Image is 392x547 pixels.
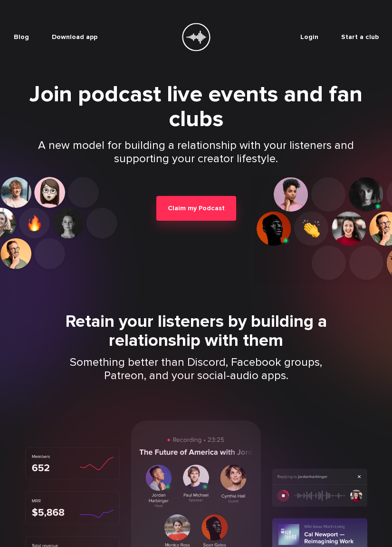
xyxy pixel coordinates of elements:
a: Blog [14,32,29,42]
a: Login [300,32,318,42]
img: Members [25,447,120,480]
button: Download app [52,32,97,42]
span: Claim my Podcast [168,204,225,213]
img: Replying [272,469,367,507]
h2: Retain your listeners by building a relationship with them [25,312,367,350]
a: Start a club [341,32,379,42]
img: MRR [25,491,120,525]
p: A new model for building a relationship with your listeners and supporting your creator lifestyle. [37,139,356,166]
p: Something better than Discord, Facebook groups, Patreon, and your social-audio apps. [59,356,333,382]
button: Claim my Podcast [156,196,236,221]
h1: Join podcast live events and fan clubs [25,82,367,131]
